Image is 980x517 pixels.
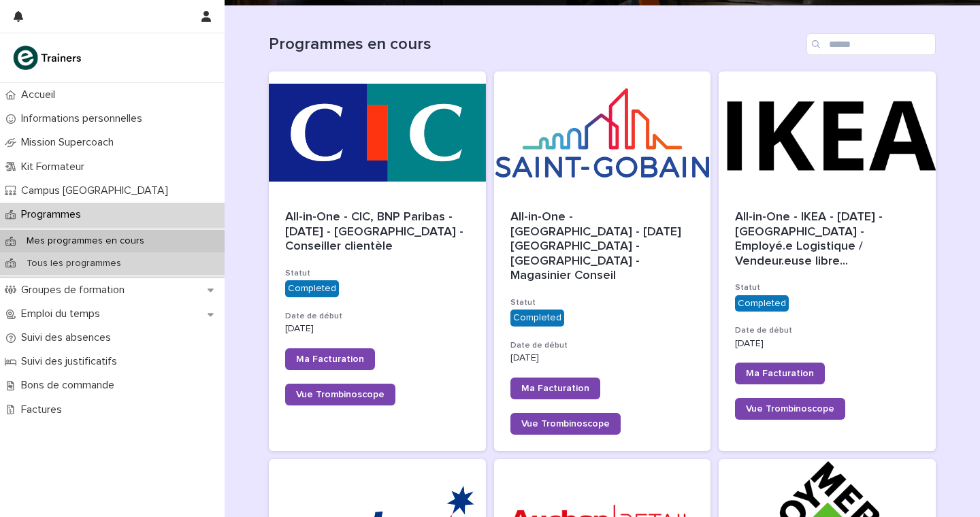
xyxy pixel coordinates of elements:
p: Accueil [16,88,66,101]
p: Mission Supercoach [16,136,125,149]
a: Vue Trombinoscope [510,413,621,435]
span: Ma Facturation [521,384,589,393]
span: All-in-One - [GEOGRAPHIC_DATA] - [DATE][GEOGRAPHIC_DATA] - [GEOGRAPHIC_DATA] - Magasinier Conseil [510,211,681,282]
div: Completed [735,295,789,312]
h3: Statut [735,282,919,293]
p: Tous les programmes [16,258,132,269]
span: All-in-One - IKEA - [DATE] - [GEOGRAPHIC_DATA] - Employé.e Logistique / Vendeur.euse libre ... [735,210,919,269]
span: Vue Trombinoscope [296,390,385,399]
span: Vue Trombinoscope [746,404,834,414]
p: Kit Formateur [16,161,95,173]
p: Suivi des absences [16,331,122,344]
a: Vue Trombinoscope [735,398,845,420]
p: Factures [16,403,73,416]
p: Emploi du temps [16,307,111,320]
p: Bons de commande [16,379,125,392]
a: All-in-One - IKEA - [DATE] - [GEOGRAPHIC_DATA] - Employé.e Logistique / Vendeur.euse libre...Stat... [719,71,936,451]
p: Groupes de formation [16,284,135,297]
a: Ma Facturation [735,363,825,384]
p: Programmes [16,208,92,221]
p: Mes programmes en cours [16,235,155,247]
span: Vue Trombinoscope [521,419,610,429]
div: Completed [510,310,564,327]
h3: Date de début [735,325,919,336]
h3: Date de début [285,311,470,322]
a: All-in-One - CIC, BNP Paribas - [DATE] - [GEOGRAPHIC_DATA] - Conseiller clientèleStatutCompletedD... [269,71,486,451]
p: Campus [GEOGRAPHIC_DATA] [16,184,179,197]
p: Suivi des justificatifs [16,355,128,368]
input: Search [806,33,936,55]
p: [DATE] [735,338,919,350]
span: Ma Facturation [746,369,814,378]
a: Vue Trombinoscope [285,384,395,405]
p: [DATE] [510,352,695,364]
img: K0CqGN7SDeD6s4JG8KQk [11,44,86,71]
p: Informations personnelles [16,112,153,125]
h3: Statut [510,297,695,308]
h1: Programmes en cours [269,35,801,54]
span: Ma Facturation [296,354,364,364]
a: Ma Facturation [510,378,600,399]
div: All-in-One - IKEA - 21 - Février 2025 - Île-de-France - Employé.e Logistique / Vendeur.euse libre... [735,210,919,269]
a: All-in-One - [GEOGRAPHIC_DATA] - [DATE][GEOGRAPHIC_DATA] - [GEOGRAPHIC_DATA] - Magasinier Conseil... [494,71,711,451]
p: [DATE] [285,323,470,335]
h3: Statut [285,268,470,279]
a: Ma Facturation [285,348,375,370]
h3: Date de début [510,340,695,351]
span: All-in-One - CIC, BNP Paribas - [DATE] - [GEOGRAPHIC_DATA] - Conseiller clientèle [285,211,467,252]
div: Completed [285,280,339,297]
